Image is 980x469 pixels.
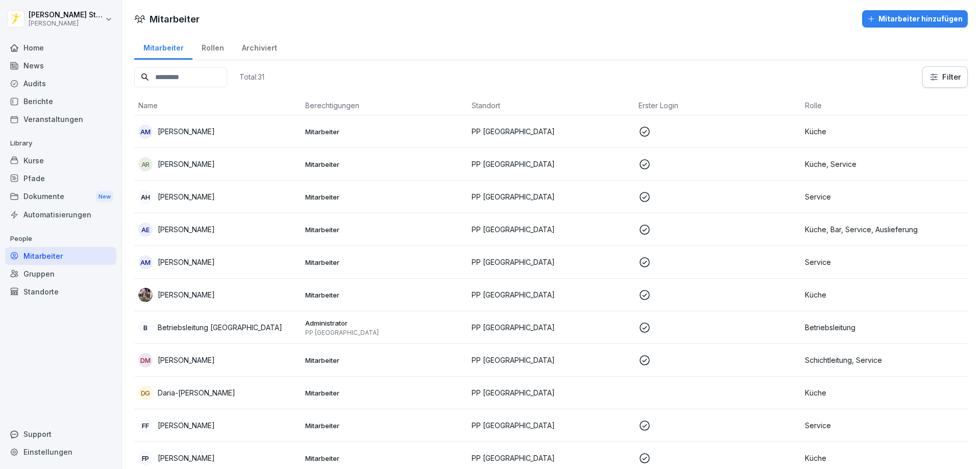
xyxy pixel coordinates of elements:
[5,265,116,283] a: Gruppen
[805,355,964,365] p: Schichtleitung, Service
[5,75,116,92] a: Audits
[305,388,464,398] p: Mitarbeiter
[305,192,464,202] p: Mitarbeiter
[805,322,964,333] p: Betriebsleitung
[5,187,116,206] a: DokumenteNew
[305,356,464,365] p: Mitarbeiter
[472,387,630,398] p: PP [GEOGRAPHIC_DATA]
[805,289,964,300] p: Küche
[134,34,192,60] a: Mitarbeiter
[5,169,116,187] a: Pfade
[158,453,215,463] p: [PERSON_NAME]
[805,191,964,202] p: Service
[5,206,116,224] div: Automatisierungen
[138,125,153,139] div: AM
[192,34,233,60] a: Rollen
[158,159,215,169] p: [PERSON_NAME]
[472,126,630,137] p: PP [GEOGRAPHIC_DATA]
[239,72,264,82] p: Total: 31
[468,96,634,115] th: Standort
[138,320,153,335] div: B
[305,290,464,300] p: Mitarbeiter
[138,451,153,465] div: FP
[5,247,116,265] a: Mitarbeiter
[5,425,116,443] div: Support
[805,224,964,235] p: Küche, Bar, Service, Auslieferung
[805,453,964,463] p: Küche
[138,418,153,433] div: FF
[158,420,215,431] p: [PERSON_NAME]
[472,224,630,235] p: PP [GEOGRAPHIC_DATA]
[5,92,116,110] a: Berichte
[5,283,116,301] a: Standorte
[472,159,630,169] p: PP [GEOGRAPHIC_DATA]
[301,96,468,115] th: Berechtigungen
[867,13,963,24] div: Mitarbeiter hinzufügen
[805,257,964,267] p: Service
[305,258,464,267] p: Mitarbeiter
[96,191,113,203] div: New
[805,420,964,431] p: Service
[929,72,961,82] div: Filter
[150,12,200,26] h1: Mitarbeiter
[158,257,215,267] p: [PERSON_NAME]
[134,96,301,115] th: Name
[158,224,215,235] p: [PERSON_NAME]
[472,453,630,463] p: PP [GEOGRAPHIC_DATA]
[472,420,630,431] p: PP [GEOGRAPHIC_DATA]
[138,386,153,400] div: DG
[472,257,630,267] p: PP [GEOGRAPHIC_DATA]
[138,157,153,171] div: AR
[472,289,630,300] p: PP [GEOGRAPHIC_DATA]
[305,421,464,430] p: Mitarbeiter
[5,231,116,247] p: People
[305,225,464,234] p: Mitarbeiter
[305,160,464,169] p: Mitarbeiter
[5,135,116,152] p: Library
[805,126,964,137] p: Küche
[138,223,153,237] div: AE
[634,96,801,115] th: Erster Login
[305,329,464,337] p: PP [GEOGRAPHIC_DATA]
[5,443,116,461] a: Einstellungen
[138,190,153,204] div: AH
[29,20,103,27] p: [PERSON_NAME]
[305,454,464,463] p: Mitarbeiter
[233,34,286,60] a: Archiviert
[305,318,464,328] p: Administrator
[862,10,968,28] button: Mitarbeiter hinzufügen
[472,322,630,333] p: PP [GEOGRAPHIC_DATA]
[5,187,116,206] div: Dokumente
[923,67,967,87] button: Filter
[805,159,964,169] p: Küche, Service
[138,255,153,269] div: AM
[472,355,630,365] p: PP [GEOGRAPHIC_DATA]
[158,355,215,365] p: [PERSON_NAME]
[138,288,153,302] img: wr8oxp1g4gkzyisjm8z9sexa.png
[801,96,968,115] th: Rolle
[5,57,116,75] a: News
[472,191,630,202] p: PP [GEOGRAPHIC_DATA]
[5,39,116,57] div: Home
[5,110,116,128] a: Veranstaltungen
[305,127,464,136] p: Mitarbeiter
[158,126,215,137] p: [PERSON_NAME]
[5,152,116,169] a: Kurse
[138,353,153,367] div: DM
[158,387,235,398] p: Daria-[PERSON_NAME]
[158,191,215,202] p: [PERSON_NAME]
[158,322,282,333] p: Betriebsleitung [GEOGRAPHIC_DATA]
